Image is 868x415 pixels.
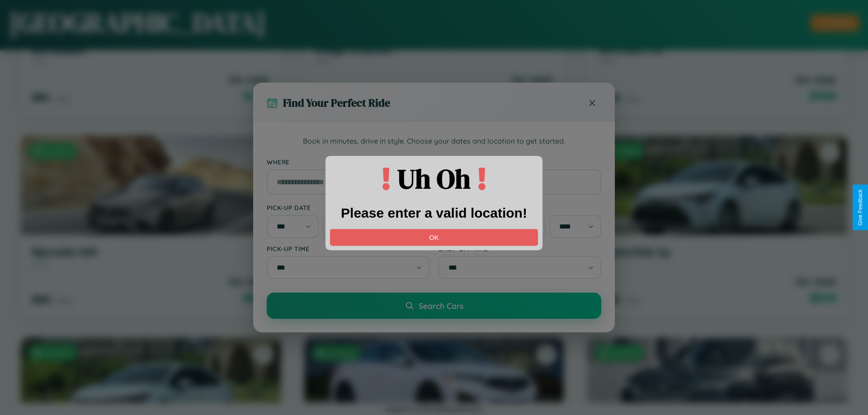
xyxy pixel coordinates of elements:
[267,245,429,252] label: Pick-up Time
[439,204,601,211] label: Drop-off Date
[283,95,390,110] h3: Find Your Perfect Ride
[267,158,601,166] label: Where
[267,204,429,211] label: Pick-up Date
[267,135,601,147] p: Book in minutes, drive in style. Choose your dates and location to get started.
[419,301,463,311] span: Search Cars
[439,245,601,252] label: Drop-off Time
